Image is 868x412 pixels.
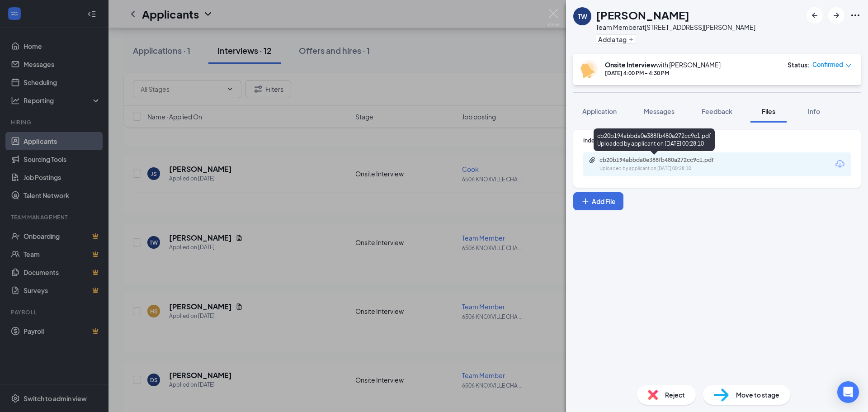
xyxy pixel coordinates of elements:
svg: Download [835,159,845,170]
div: Uploaded by applicant on [DATE] 00:28:10 [599,165,735,172]
div: cb20b194abbda0e388fb480a272cc9c1.pdf [599,156,726,164]
div: cb20b194abbda0e388fb480a272cc9c1.pdf Uploaded by applicant on [DATE] 00:28:10 [594,128,715,151]
svg: ArrowRight [831,10,842,21]
span: Confirmed [812,60,843,69]
svg: Plus [581,197,590,206]
span: Files [762,107,775,115]
svg: Plus [628,37,634,42]
span: Move to stage [736,390,779,400]
div: TW [578,12,587,21]
span: Info [808,107,820,115]
div: with [PERSON_NAME] [605,60,721,69]
button: Add FilePlus [573,192,623,210]
button: PlusAdd a tag [596,34,636,44]
h1: [PERSON_NAME] [596,7,689,23]
span: Application [582,107,617,115]
div: [DATE] 4:00 PM - 4:30 PM [605,69,721,77]
div: Status : [788,60,810,69]
a: Paperclipcb20b194abbda0e388fb480a272cc9c1.pdfUploaded by applicant on [DATE] 00:28:10 [589,156,735,172]
svg: Ellipses [850,10,861,21]
svg: ArrowLeftNew [809,10,820,21]
div: Team Member at [STREET_ADDRESS][PERSON_NAME] [596,23,755,32]
span: Reject [665,390,685,400]
span: down [845,62,852,69]
div: Open Intercom Messenger [837,381,859,403]
button: ArrowRight [828,7,844,24]
div: Indeed Resume [583,137,851,144]
b: Onsite Interview [605,61,656,69]
button: ArrowLeftNew [807,7,823,24]
svg: Paperclip [589,156,596,164]
span: Feedback [702,107,732,115]
span: Messages [644,107,675,115]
